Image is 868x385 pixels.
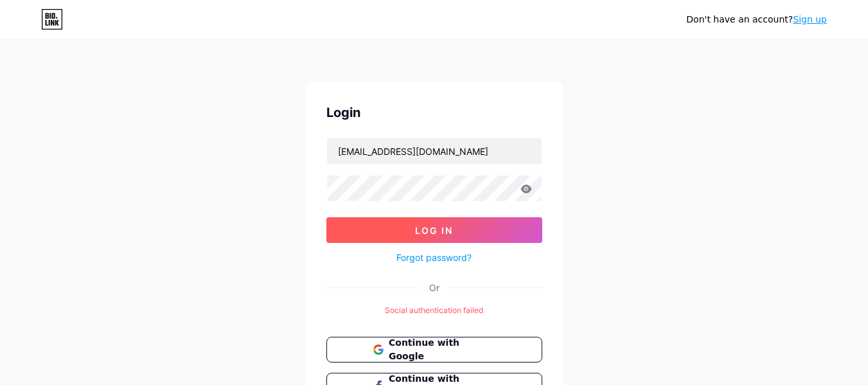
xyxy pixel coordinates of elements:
[415,225,453,236] span: Log In
[326,217,542,243] button: Log In
[396,251,472,264] a: Forgot password?
[389,336,495,363] span: Continue with Google
[793,14,827,24] a: Sign up
[327,138,542,164] input: Username
[429,281,439,294] div: Or
[326,305,542,316] div: Social authentication failed
[326,103,542,122] div: Login
[326,337,542,363] button: Continue with Google
[686,13,827,26] div: Don't have an account?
